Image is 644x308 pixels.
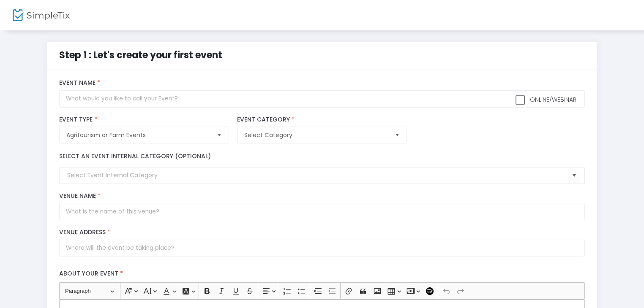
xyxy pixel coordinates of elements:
span: Paragraph [65,286,109,296]
label: Venue Address [59,229,584,236]
input: What would you like to call your Event? [59,90,584,108]
button: Select [213,127,225,143]
label: Event Name [59,79,584,87]
div: Editor toolbar [59,282,584,299]
label: Event Category [237,116,407,124]
button: Paragraph [61,284,118,297]
span: Step 1 : Let's create your first event [59,49,222,62]
span: Select Category [244,131,387,139]
label: Event Type [59,116,229,124]
label: Select an event internal category (optional) [59,152,211,161]
span: Agritourism or Farm Events [66,131,210,139]
button: Select [391,127,403,143]
label: About your event [55,265,589,283]
label: Venue Name [59,192,584,200]
span: Online/Webinar [528,95,576,104]
button: Select [568,167,580,184]
input: What is the name of this venue? [59,203,584,220]
input: Where will the event be taking place? [59,240,584,257]
input: Select Event Internal Category [67,171,568,180]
